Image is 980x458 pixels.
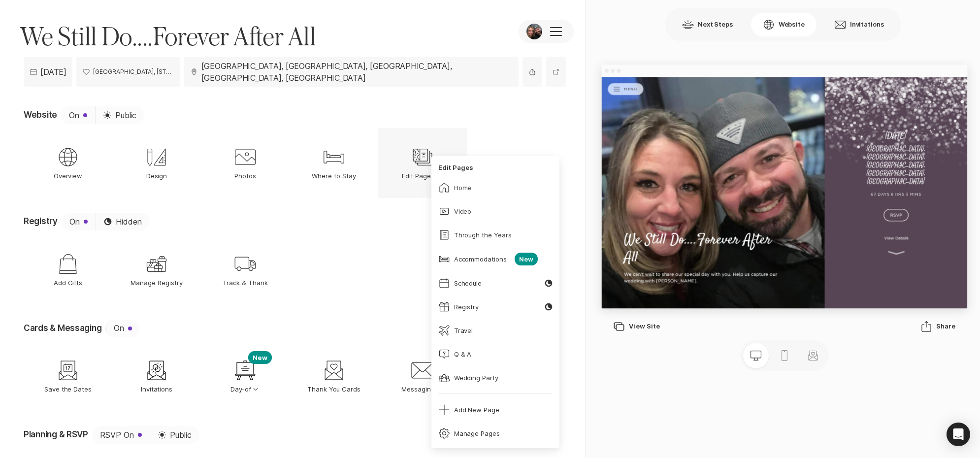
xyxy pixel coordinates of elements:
p: New [515,253,538,265]
button: NewDay-of [201,341,290,411]
button: Share event information [523,57,542,87]
button: On [62,213,96,230]
p: Planning & RSVP [24,429,88,441]
div: Save the Dates [56,359,80,382]
div: Through the Years [454,230,512,239]
a: Overview [24,128,112,198]
div: Manage Registry [145,252,168,276]
p: Invitations [141,385,173,393]
p: Edit Pages [402,171,443,180]
div: Open Intercom Messenger [947,423,970,446]
div: Add New Page [454,405,500,414]
p: Track & Thank [223,278,268,287]
button: Messaging [378,341,467,411]
p: Wingfoot Lake State Park, 993 Goodyear Park Blvd, Mogadore, OH 44260, USA [93,68,174,75]
a: Travel [434,319,556,342]
p: Website [24,109,57,121]
button: MENU [12,12,81,35]
button: Public [150,426,199,444]
a: Schedule [434,271,556,295]
a: Track & Thank [201,234,290,304]
p: New [248,351,272,364]
div: Design [145,145,168,169]
span: Public [170,430,192,439]
a: Q & A [434,342,556,366]
div: View Site [614,321,660,332]
a: [DATE] [24,57,72,87]
div: Track & Thank [233,252,257,276]
div: Invitations [145,359,168,382]
a: Through the Years [434,223,556,247]
span: [DATE] [40,66,66,78]
p: Manage Registry [131,278,183,287]
a: Public [95,106,144,124]
a: Wedding Party [434,366,556,390]
a: Registry [434,295,556,319]
div: Registry [454,302,479,311]
p: Save the Dates [44,385,92,393]
span: Hidden [116,217,142,226]
button: Website [751,13,817,36]
span: Public [115,109,136,121]
p: Messaging [401,385,444,393]
p: Cards & Messaging [24,323,101,334]
div: Schedule [454,279,482,288]
div: Home [454,183,472,192]
div: Manage Pages [454,429,500,438]
a: [GEOGRAPHIC_DATA], [STREET_ADDRESS] [76,57,180,87]
h6: Edit Pages [434,159,556,176]
button: Hidden [96,213,150,230]
p: Thank You Cards [307,385,361,393]
a: Home [434,176,556,199]
div: Accommodations [454,255,507,263]
p: Overview [54,171,83,180]
a: Manage Pages [434,422,556,445]
div: Messaging [411,359,434,382]
svg: Preview desktop [750,350,762,361]
p: Registry [24,216,58,228]
div: Q & A [454,350,472,359]
div: Day-of [233,359,257,382]
a: Add Gifts [24,234,112,304]
div: Share [920,321,956,332]
svg: Preview mobile [779,350,790,361]
button: Next Steps [670,13,745,36]
button: On [61,106,95,124]
p: Day-of [230,385,261,393]
a: Video [434,199,556,223]
a: Preview website [546,57,566,87]
div: Where to Stay [322,145,346,169]
p: Photos [234,171,256,180]
button: RSVP On [92,426,150,444]
a: AccommodationsNew [434,247,556,271]
div: Add Gifts [56,252,80,276]
button: On [105,320,140,337]
div: Overview [56,145,80,169]
img: Event Photo [526,24,542,39]
div: Video [454,207,472,216]
div: Edit Pages [411,145,434,169]
span: We Still Do....Forever After All [20,20,316,53]
p: Design [146,171,167,180]
div: Travel [454,326,473,335]
a: Where to Stay [290,128,378,198]
a: Design [112,128,201,198]
p: Add Gifts [54,278,83,287]
div: Photos [233,145,257,169]
div: Wedding Party [454,373,499,382]
a: Invitations [112,341,201,411]
svg: Preview matching stationery [807,350,819,361]
p: Where to Stay [312,171,356,180]
a: Photos [201,128,290,198]
button: Edit PagesEdit PagesHomeVideo Through the YearsAccommodationsNewScheduleRegistryTravelQ & AWeddin... [378,128,467,198]
div: Thank You Cards [322,359,346,382]
a: Manage Registry [112,234,201,304]
a: [GEOGRAPHIC_DATA], [GEOGRAPHIC_DATA], [GEOGRAPHIC_DATA], [GEOGRAPHIC_DATA], [GEOGRAPHIC_DATA] [184,57,519,87]
a: Thank You Cards [290,341,378,411]
a: Save the Dates [24,341,112,411]
button: Invitations [822,13,896,36]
